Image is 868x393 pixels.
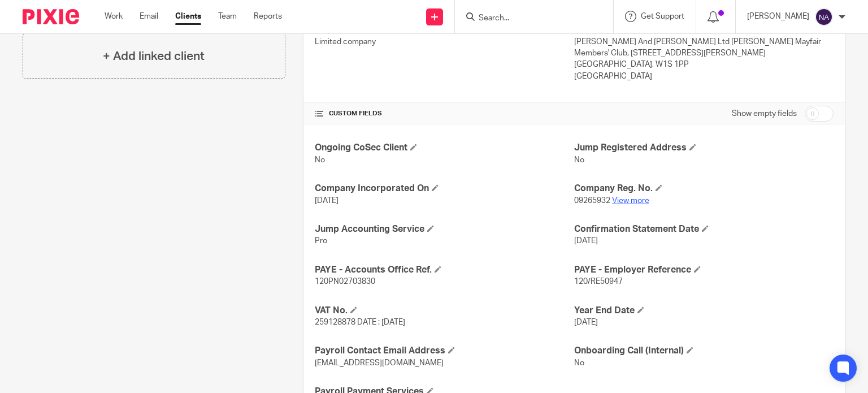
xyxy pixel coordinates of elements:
a: Work [105,11,123,22]
span: [DATE] [315,197,338,205]
h4: Company Incorporated On [315,183,574,195]
span: 09265932 [574,197,610,205]
p: [GEOGRAPHIC_DATA], W1S 1PP [574,59,834,70]
h4: Company Reg. No. [574,183,834,195]
h4: Confirmation Statement Date [574,223,834,235]
span: No [315,156,325,164]
p: [PERSON_NAME] [747,11,809,22]
a: View more [612,197,649,205]
span: Pro [315,237,327,245]
h4: Ongoing CoSec Client [315,142,574,154]
p: [GEOGRAPHIC_DATA] [574,71,834,82]
h4: CUSTOM FIELDS [315,109,574,118]
label: Show empty fields [732,108,797,119]
a: Clients [175,11,201,22]
span: [DATE] [574,318,598,326]
span: 120/RE50947 [574,278,623,286]
h4: Payroll Contact Email Address [315,345,574,357]
input: Search [478,14,579,24]
img: svg%3E [815,8,833,26]
h4: Jump Registered Address [574,142,834,154]
h4: Jump Accounting Service [315,223,574,235]
h4: Onboarding Call (Internal) [574,345,834,357]
h4: + Add linked client [103,47,205,65]
span: Get Support [641,12,684,20]
p: [PERSON_NAME] And [PERSON_NAME] Ltd [PERSON_NAME] Mayfair Members' Club, [STREET_ADDRESS][PERSON_... [574,36,834,59]
span: No [574,156,584,164]
h4: PAYE - Accounts Office Ref. [315,264,574,276]
span: 259128878 DATE : [DATE] [315,318,405,326]
h4: Year End Date [574,305,834,317]
a: Team [218,11,237,22]
span: No [574,359,584,367]
p: Limited company [315,36,574,47]
span: [DATE] [574,237,598,245]
h4: VAT No. [315,305,574,317]
span: 120PN02703830 [315,278,375,286]
span: [EMAIL_ADDRESS][DOMAIN_NAME] [315,359,444,367]
img: Pixie [23,9,79,24]
a: Email [140,11,158,22]
a: Reports [254,11,282,22]
h4: PAYE - Employer Reference [574,264,834,276]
